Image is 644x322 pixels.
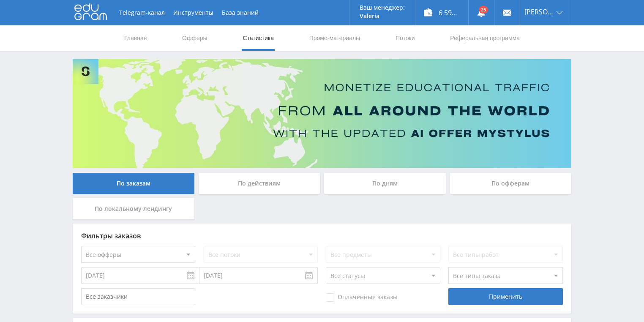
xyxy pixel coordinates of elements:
[360,13,405,19] p: Valeria
[73,173,194,194] div: По заказам
[448,288,562,305] div: Применить
[360,4,405,11] p: Ваш менеджер:
[73,59,571,168] img: Banner
[324,173,446,194] div: По дням
[242,25,275,51] a: Статистика
[81,288,195,305] input: Все заказчики
[181,25,208,51] a: Офферы
[199,173,320,194] div: По действиям
[450,173,572,194] div: По офферам
[326,293,398,302] span: Оплаченные заказы
[73,198,194,219] div: По локальному лендингу
[81,232,563,240] div: Фильтры заказов
[308,25,361,51] a: Промо-материалы
[524,8,554,15] span: [PERSON_NAME]
[123,25,147,51] a: Главная
[395,25,416,51] a: Потоки
[449,25,521,51] a: Реферальная программа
